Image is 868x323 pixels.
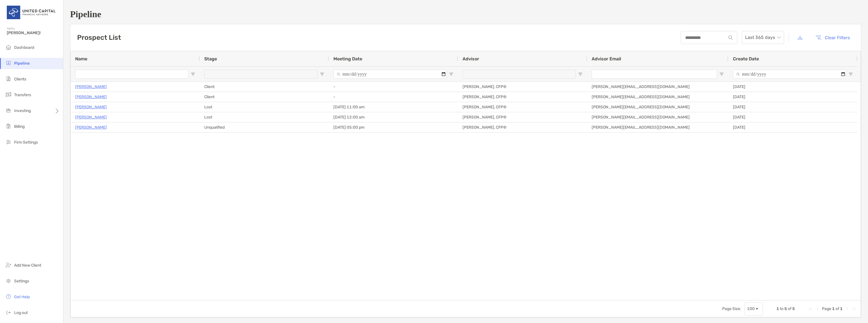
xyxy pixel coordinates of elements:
[587,122,728,132] div: [PERSON_NAME][EMAIL_ADDRESS][DOMAIN_NAME]
[14,108,31,113] span: Investing
[822,306,831,311] span: Page
[745,31,781,44] span: Last 365 days
[77,34,121,41] h3: Prospect List
[849,72,853,76] button: Open Filter Menu
[5,123,12,129] img: billing icon
[728,36,733,40] img: input icon
[458,102,587,112] div: [PERSON_NAME], CFP®
[200,122,329,132] div: Unqualified
[788,306,791,311] span: of
[811,31,854,44] button: Clear Filters
[70,9,861,19] h1: Pipeline
[836,306,839,311] span: of
[784,306,787,311] span: 5
[5,107,12,114] img: investing icon
[5,309,12,316] img: logout icon
[333,70,447,79] input: Meeting Date Filter Input
[449,72,453,76] button: Open Filter Menu
[7,2,56,23] img: United Capital Logo
[14,45,34,50] span: Dashboard
[75,114,107,121] a: [PERSON_NAME]
[14,93,31,97] span: Transfers
[75,104,107,111] a: [PERSON_NAME]
[5,293,12,300] img: get-help icon
[7,30,60,35] span: [PERSON_NAME]!
[14,263,41,268] span: Add New Client
[75,83,107,90] a: [PERSON_NAME]
[832,306,835,311] span: 1
[840,306,843,311] span: 1
[747,306,755,311] div: 100
[592,70,717,79] input: Advisor Email Filter Input
[592,56,621,61] span: Advisor Email
[587,112,728,122] div: [PERSON_NAME][EMAIL_ADDRESS][DOMAIN_NAME]
[463,56,479,61] span: Advisor
[200,112,329,122] div: Lost
[5,75,12,82] img: clients icon
[458,122,587,132] div: [PERSON_NAME], CFP®
[745,302,763,316] div: Page Size
[204,56,217,61] span: Stage
[733,56,759,61] span: Create Date
[458,92,587,102] div: [PERSON_NAME], CFP®
[815,307,820,311] div: Previous Page
[14,310,28,315] span: Log out
[587,92,728,102] div: [PERSON_NAME][EMAIL_ADDRESS][DOMAIN_NAME]
[14,77,26,82] span: Clients
[780,306,784,311] span: to
[808,307,813,311] div: First Page
[728,102,858,112] div: [DATE]
[329,112,458,122] div: [DATE] 12:00 am
[792,306,795,311] span: 5
[191,72,195,76] button: Open Filter Menu
[458,112,587,122] div: [PERSON_NAME], CFP®
[200,102,329,112] div: Lost
[587,102,728,112] div: [PERSON_NAME][EMAIL_ADDRESS][DOMAIN_NAME]
[5,60,12,66] img: pipeline icon
[14,124,25,129] span: Billing
[200,92,329,102] div: Client
[578,72,583,76] button: Open Filter Menu
[728,82,858,92] div: [DATE]
[75,70,188,79] input: Name Filter Input
[329,92,458,102] div: -
[5,91,12,98] img: transfers icon
[776,306,779,311] span: 1
[5,44,12,50] img: dashboard icon
[587,82,728,92] div: [PERSON_NAME][EMAIL_ADDRESS][DOMAIN_NAME]
[329,102,458,112] div: [DATE] 11:00 am
[719,72,724,76] button: Open Filter Menu
[722,306,741,311] div: Page Size:
[5,277,12,284] img: settings icon
[329,82,458,92] div: -
[852,307,856,311] div: Last Page
[75,124,107,131] a: [PERSON_NAME]
[14,61,30,66] span: Pipeline
[728,92,858,102] div: [DATE]
[14,295,30,299] span: Get Help
[14,140,38,145] span: Firm Settings
[5,262,12,268] img: add_new_client icon
[845,307,849,311] div: Next Page
[458,82,587,92] div: [PERSON_NAME], CFP®
[333,56,362,61] span: Meeting Date
[728,112,858,122] div: [DATE]
[14,279,29,284] span: Settings
[75,56,87,61] span: Name
[329,122,458,132] div: [DATE] 05:00 pm
[75,93,107,100] a: [PERSON_NAME]
[320,72,324,76] button: Open Filter Menu
[5,139,12,145] img: firm-settings icon
[728,122,858,132] div: [DATE]
[733,70,846,79] input: Create Date Filter Input
[200,82,329,92] div: Client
